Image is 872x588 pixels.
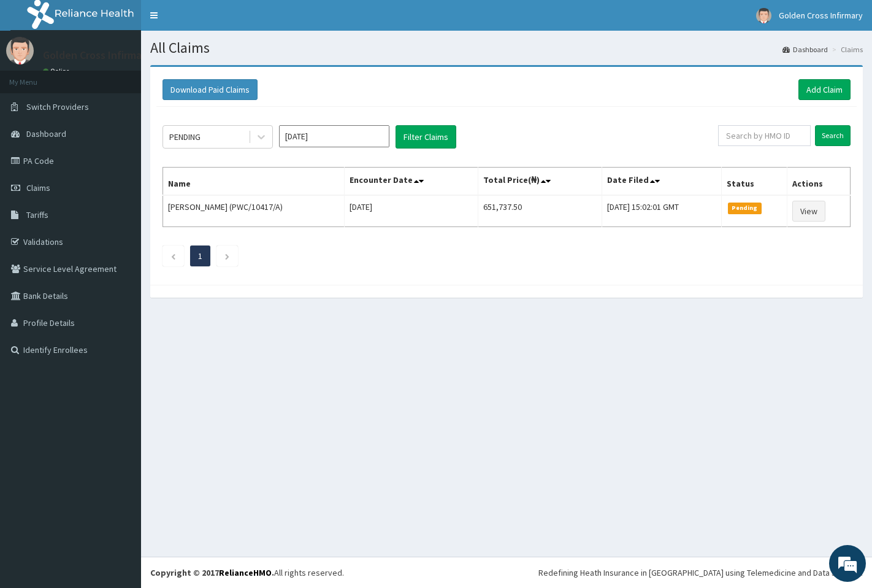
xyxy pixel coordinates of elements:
a: Add Claim [798,79,851,100]
img: User Image [6,37,34,64]
td: [DATE] [345,195,478,227]
td: [DATE] 15:02:01 GMT [602,195,722,227]
th: Status [721,168,787,196]
input: Select Month and Year [279,125,389,147]
a: Previous page [170,250,176,261]
td: 651,737.50 [478,195,602,227]
th: Name [163,168,345,196]
input: Search by HMO ID [718,125,811,146]
h1: All Claims [150,40,863,56]
button: Filter Claims [396,125,456,149]
p: Golden Cross Infirmary [43,50,151,61]
footer: All rights reserved. [141,557,872,588]
li: Claims [829,44,863,55]
a: Next page [224,250,230,261]
a: RelianceHMO [219,567,272,578]
a: View [792,201,825,222]
span: Pending [728,203,762,214]
th: Total Price(₦) [478,168,602,196]
button: Download Paid Claims [163,79,258,100]
span: Switch Providers [26,101,89,112]
div: Redefining Heath Insurance in [GEOGRAPHIC_DATA] using Telemedicine and Data Science! [538,567,863,579]
div: PENDING [169,131,201,143]
img: User Image [756,8,771,23]
a: Page 1 is your current page [198,250,202,261]
span: Dashboard [26,128,66,139]
th: Date Filed [602,168,722,196]
strong: Copyright © 2017 . [150,567,274,578]
a: Online [43,67,72,75]
span: Claims [26,182,50,193]
span: Golden Cross Infirmary [779,10,863,21]
input: Search [815,125,851,146]
a: Dashboard [782,44,828,55]
td: [PERSON_NAME] (PWC/10417/A) [163,195,345,227]
th: Actions [787,168,850,196]
span: Tariffs [26,209,48,220]
th: Encounter Date [345,168,478,196]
